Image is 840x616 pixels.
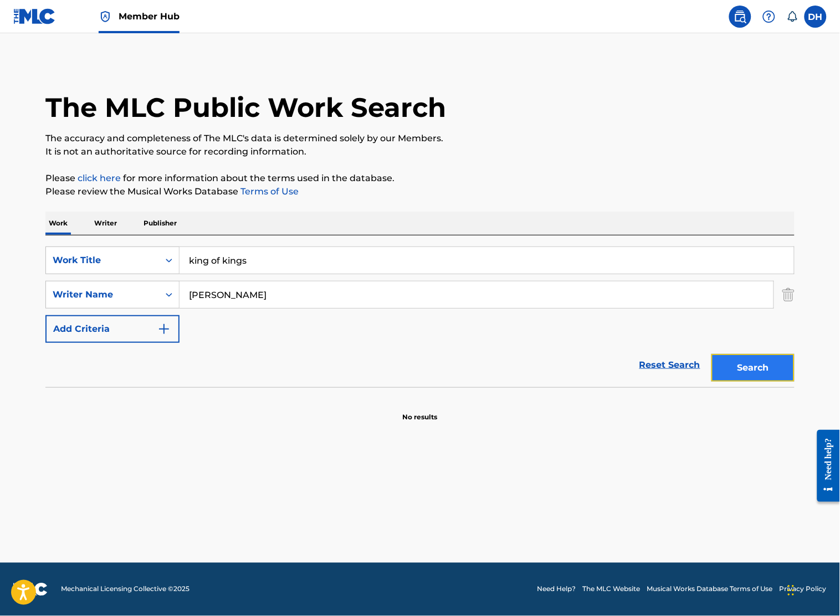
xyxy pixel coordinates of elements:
[78,173,121,183] a: click here
[45,172,795,185] p: Please for more information about the terms used in the database.
[99,10,112,23] img: Top Rightsholder
[238,186,299,197] a: Terms of Use
[45,145,795,158] p: It is not an authoritative source for recording information.
[537,584,576,594] a: Need Help?
[45,212,71,235] p: Work
[45,132,795,145] p: The accuracy and completeness of The MLC's data is determined solely by our Members.
[45,247,795,387] form: Search Form
[734,10,747,23] img: search
[758,6,780,28] div: Help
[53,254,152,267] div: Work Title
[634,353,706,377] a: Reset Search
[809,421,840,510] iframe: Resource Center
[647,584,773,594] a: Musical Works Database Terms of Use
[13,583,48,596] img: logo
[119,10,180,23] span: Member Hub
[805,6,827,28] div: User Menu
[45,315,180,343] button: Add Criteria
[403,399,438,422] p: No results
[157,322,171,336] img: 9d2ae6d4665cec9f34b9.svg
[711,354,795,382] button: Search
[762,10,776,23] img: help
[45,91,446,124] h1: The MLC Public Work Search
[583,584,641,594] a: The MLC Website
[785,563,840,616] iframe: Chat Widget
[13,8,56,24] img: MLC Logo
[729,6,751,28] a: Public Search
[787,11,798,22] div: Notifications
[140,212,180,235] p: Publisher
[91,212,120,235] p: Writer
[782,281,795,309] img: Delete Criterion
[53,288,152,301] div: Writer Name
[780,584,827,594] a: Privacy Policy
[61,584,189,594] span: Mechanical Licensing Collective © 2025
[45,185,795,198] p: Please review the Musical Works Database
[788,574,795,607] div: Drag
